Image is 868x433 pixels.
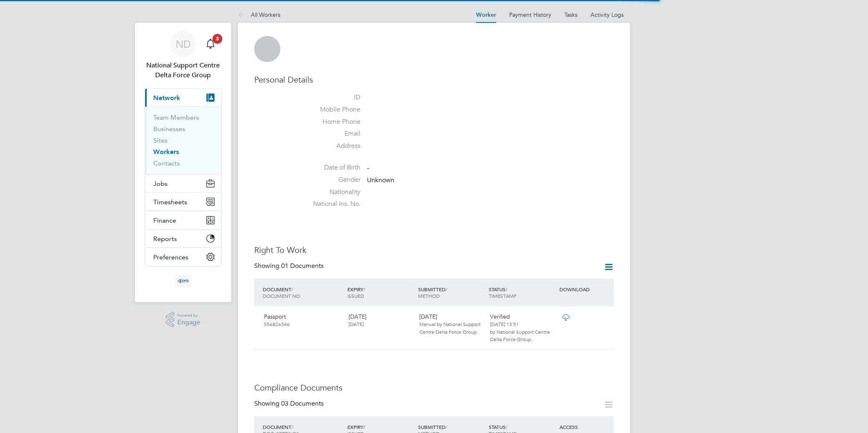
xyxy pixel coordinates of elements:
[145,230,221,248] button: Reports
[176,39,191,49] span: ND
[591,11,624,18] a: Activity Logs
[345,282,416,303] div: EXPIRY
[490,313,510,320] span: Verified
[153,159,180,167] a: Contacts
[261,282,345,303] div: DOCUMENT
[254,382,614,393] h3: Compliance Documents
[416,282,487,303] div: SUBMITTED
[557,282,614,297] div: DOWNLOAD
[416,310,487,339] div: [DATE]
[349,321,364,327] span: [DATE]
[145,89,221,107] button: Network
[261,310,345,331] div: Passport
[303,118,360,126] label: Home Phone
[254,74,614,85] h3: Personal Details
[145,31,221,80] a: NDNational Support Centre Delta Force Group
[476,11,496,18] a: Worker
[419,321,481,335] span: Manual by National Support Centre Delta Force Group.
[177,312,200,319] span: Powered by
[363,424,365,430] span: /
[166,312,201,328] a: Powered byEngage
[254,245,614,255] h3: Right To Work
[303,105,360,114] label: Mobile Phone
[303,176,360,184] label: Gender
[153,148,179,156] a: Workers
[490,328,550,342] span: by National Support Centre Delta Force Group.
[281,262,324,270] span: 01 Documents
[254,400,325,408] div: Showing
[175,275,191,288] img: deltaforcegroup-logo-retina.png
[153,180,168,187] span: Jobs
[145,174,221,192] button: Jobs
[153,114,199,121] a: Team Members
[367,176,394,184] span: Unknown
[153,253,188,261] span: Preferences
[135,23,231,302] nav: Main navigation
[238,11,280,18] a: All Workers
[347,292,364,299] span: ISSUED
[506,424,507,430] span: /
[145,193,221,211] button: Timesheets
[490,321,519,327] span: [DATE] 13:51
[263,292,301,299] span: DOCUMENT NO.
[213,34,222,44] span: 3
[564,11,577,18] a: Tasks
[363,286,365,292] span: /
[291,286,293,292] span: /
[202,31,219,57] a: 3
[445,424,447,430] span: /
[445,286,447,292] span: /
[153,216,176,224] span: Finance
[303,163,360,172] label: Date of Birth
[303,129,360,138] label: Email
[303,142,360,150] label: Address
[145,211,221,229] button: Finance
[506,286,507,292] span: /
[303,188,360,196] label: Nationality
[153,125,185,133] a: Businesses
[264,321,290,327] span: 556826346
[153,136,168,144] a: Sites
[153,198,187,206] span: Timesheets
[303,93,360,102] label: ID
[153,94,180,102] span: Network
[153,235,177,243] span: Reports
[281,400,324,408] span: 03 Documents
[145,60,221,80] span: National Support Centre Delta Force Group
[509,11,551,18] a: Payment History
[418,292,440,299] span: METHOD
[303,200,360,208] label: National Ins. No.
[489,292,517,299] span: TIMESTAMP
[487,282,557,303] div: STATUS
[291,424,293,430] span: /
[345,310,416,331] div: [DATE]
[145,248,221,266] button: Preferences
[145,275,221,288] a: Go to home page
[145,107,221,174] div: Network
[177,319,200,326] span: Engage
[254,262,325,270] div: Showing
[367,164,369,172] span: -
